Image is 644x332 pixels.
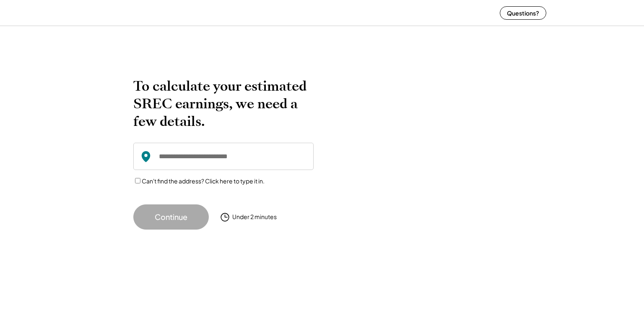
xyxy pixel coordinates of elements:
[232,213,277,221] div: Under 2 minutes
[500,6,546,20] button: Questions?
[133,204,209,230] button: Continue
[142,177,265,185] label: Can't find the address? Click here to type it in.
[98,2,156,24] img: yH5BAEAAAAALAAAAAABAAEAAAIBRAA7
[335,77,498,212] img: yH5BAEAAAAALAAAAAABAAEAAAIBRAA7
[133,77,314,130] h2: To calculate your estimated SREC earnings, we need a few details.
